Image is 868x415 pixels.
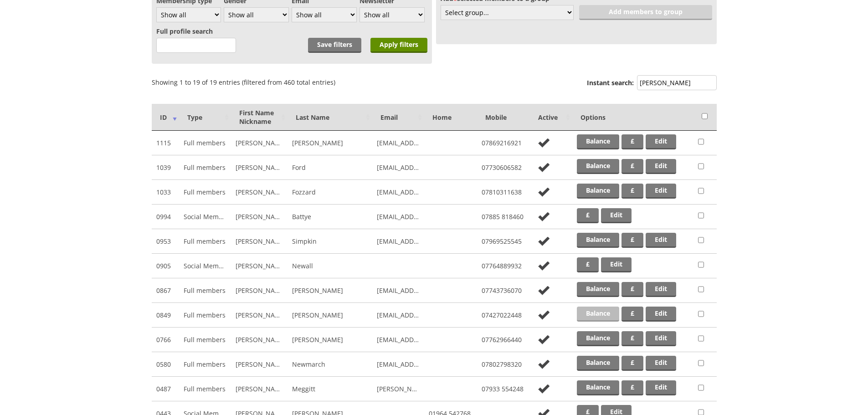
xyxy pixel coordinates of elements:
[477,254,530,278] td: 07764889932
[308,38,361,53] a: Save filters
[646,184,676,199] a: Edit
[231,131,288,155] td: [PERSON_NAME]
[477,205,530,229] td: 07885 818460
[477,229,530,254] td: 07969525545
[637,75,717,90] input: Instant search:
[477,377,530,401] td: 07933 554248
[646,380,676,395] a: Edit
[577,380,619,395] a: Balance
[621,159,643,174] a: £
[152,278,179,303] td: 0867
[631,358,634,367] strong: £
[621,233,643,248] a: £
[631,333,634,342] strong: £
[534,186,553,198] img: no
[534,334,553,345] img: no
[179,131,231,155] td: Full members
[621,134,643,149] a: £
[621,307,643,322] a: £
[288,155,372,180] td: Ford
[631,284,634,293] strong: £
[231,229,288,254] td: [PERSON_NAME]
[288,229,372,254] td: Simpkin
[156,27,213,36] label: Full profile search
[288,180,372,205] td: Fozzard
[288,205,372,229] td: Battye
[586,260,590,268] strong: £
[587,75,717,92] label: Instant search:
[288,254,372,278] td: Newall
[534,236,553,247] img: no
[530,104,572,131] th: Active: activate to sort column ascending
[477,278,530,303] td: 07743736070
[372,303,424,328] td: [EMAIL_ADDRESS][DOMAIN_NAME]
[534,137,553,149] img: no
[231,352,288,377] td: [PERSON_NAME]
[572,104,693,131] th: Options
[577,257,599,272] a: £
[477,303,530,328] td: 07427022448
[477,180,530,205] td: 07810311638
[534,359,553,370] img: no
[646,233,676,248] a: Edit
[288,352,372,377] td: Newmarch
[424,104,477,131] th: Home
[577,282,619,297] a: Balance
[577,134,619,149] a: Balance
[534,285,553,296] img: no
[179,254,231,278] td: Social Members
[621,184,643,199] a: £
[631,161,634,170] strong: £
[231,328,288,352] td: [PERSON_NAME]
[152,73,335,87] div: Showing 1 to 19 of 19 entries (filtered from 460 total entries)
[179,303,231,328] td: Full members
[372,377,424,401] td: [PERSON_NAME][EMAIL_ADDRESS][PERSON_NAME][DOMAIN_NAME]
[372,352,424,377] td: [EMAIL_ADDRESS][DOMAIN_NAME]
[631,309,634,318] strong: £
[179,155,231,180] td: Full members
[231,180,288,205] td: [PERSON_NAME]
[179,229,231,254] td: Full members
[646,331,676,346] a: Edit
[372,328,424,352] td: [EMAIL_ADDRESS][DOMAIN_NAME]
[179,205,231,229] td: Social Members
[288,303,372,328] td: [PERSON_NAME]
[231,278,288,303] td: [PERSON_NAME]
[577,331,619,346] a: Balance
[577,184,619,199] a: Balance
[179,328,231,352] td: Full members
[156,38,236,53] input: 3 characters minimum
[179,377,231,401] td: Full members
[152,328,179,352] td: 0766
[152,180,179,205] td: 1033
[152,155,179,180] td: 1039
[631,235,634,244] strong: £
[646,282,676,297] a: Edit
[179,104,231,131] th: Type: activate to sort column ascending
[631,383,634,391] strong: £
[586,210,590,219] strong: £
[152,229,179,254] td: 0953
[601,257,632,272] a: Edit
[152,303,179,328] td: 0849
[477,104,530,131] th: Mobile
[631,137,634,145] strong: £
[577,356,619,371] a: Balance
[231,104,288,131] th: First NameNickname: activate to sort column ascending
[231,303,288,328] td: [PERSON_NAME]
[372,278,424,303] td: [EMAIL_ADDRESS][DOMAIN_NAME]
[179,278,231,303] td: Full members
[646,159,676,174] a: Edit
[534,211,553,222] img: no
[477,131,530,155] td: 07869216921
[621,356,643,371] a: £
[231,155,288,180] td: [PERSON_NAME]
[646,356,676,371] a: Edit
[534,260,553,272] img: no
[621,380,643,395] a: £
[231,377,288,401] td: [PERSON_NAME]
[288,377,372,401] td: Meggitt
[534,383,553,395] img: no
[621,331,643,346] a: £
[152,131,179,155] td: 1115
